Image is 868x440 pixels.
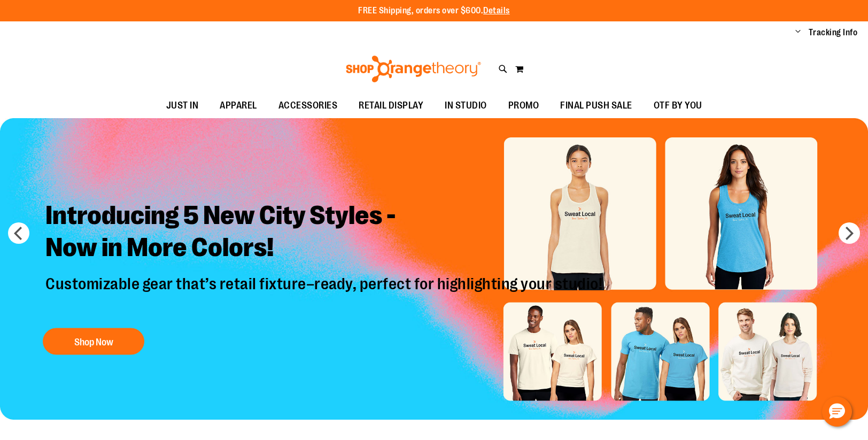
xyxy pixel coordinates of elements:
[643,94,713,118] a: OTF BY YOU
[809,27,858,38] a: Tracking Info
[220,94,257,118] span: APPAREL
[434,94,498,118] a: IN STUDIO
[839,222,860,244] button: next
[8,222,29,244] button: prev
[268,94,348,118] a: ACCESSORIES
[483,6,510,16] a: Details
[37,191,613,274] h2: Introducing 5 New City Styles - Now in More Colors!
[156,94,210,118] a: JUST IN
[37,191,613,360] a: Introducing 5 New City Styles -Now in More Colors! Customizable gear that’s retail fixture–ready,...
[358,5,510,17] p: FREE Shipping, orders over $600.
[344,56,483,82] img: Shop Orangetheory
[348,94,434,118] a: RETAIL DISPLAY
[795,27,801,38] button: Account menu
[508,94,539,118] span: PROMO
[654,94,702,118] span: OTF BY YOU
[166,94,199,118] span: JUST IN
[209,94,268,118] a: APPAREL
[498,94,550,118] a: PROMO
[278,94,338,118] span: ACCESSORIES
[43,328,144,355] button: Shop Now
[822,397,852,427] button: Hello, have a question? Let’s chat.
[560,94,632,118] span: FINAL PUSH SALE
[445,94,487,118] span: IN STUDIO
[37,274,613,318] p: Customizable gear that’s retail fixture–ready, perfect for highlighting your studio!
[359,94,423,118] span: RETAIL DISPLAY
[549,94,643,118] a: FINAL PUSH SALE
